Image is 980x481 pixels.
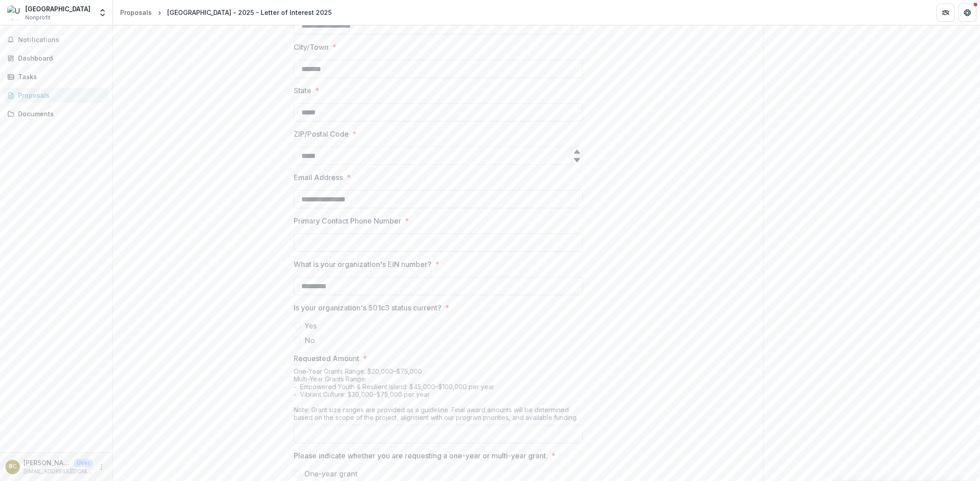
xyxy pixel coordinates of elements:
[117,6,155,19] a: Proposals
[23,458,70,467] p: [PERSON_NAME]
[305,468,357,479] span: One-year grant
[294,302,441,313] p: Is your organization's 501c3 status current?
[294,42,328,52] p: City/Town
[294,353,359,364] p: Requested Amount
[305,320,317,331] span: Yes
[25,14,51,22] span: Nonprofit
[18,72,102,81] div: Tasks
[294,215,401,226] p: Primary Contact Phone Number
[294,129,349,139] p: ZIP/Postal Code
[4,106,109,121] a: Documents
[74,459,93,467] p: User
[4,51,109,66] a: Dashboard
[4,88,109,103] a: Proposals
[18,53,102,63] div: Dashboard
[294,450,548,461] p: Please indicate whether you are requesting a one-year or multi-year grant.
[120,8,152,17] div: Proposals
[305,335,315,346] span: No
[18,109,102,119] div: Documents
[9,464,17,470] div: Brandee Carlson
[294,85,311,96] p: State
[18,90,102,100] div: Proposals
[7,5,22,20] img: University of Houston
[294,367,583,425] div: One-Year Grants Range: $20,000–$75,000 Multi-Year Grants Range: - Empowered Youth & Resilient Isl...
[294,259,431,270] p: What is your organization's EIN number?
[23,467,93,476] p: [EMAIL_ADDRESS][DOMAIN_NAME]
[96,462,107,472] button: More
[18,36,105,44] span: Notifications
[167,8,332,17] div: [GEOGRAPHIC_DATA] - 2025 - Letter of Interest 2025
[4,69,109,84] a: Tasks
[96,4,109,22] button: Open entity switcher
[958,4,976,22] button: Get Help
[4,33,109,47] button: Notifications
[294,172,343,183] p: Email Address
[937,4,955,22] button: Partners
[25,4,90,14] div: [GEOGRAPHIC_DATA]
[117,6,335,19] nav: breadcrumb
